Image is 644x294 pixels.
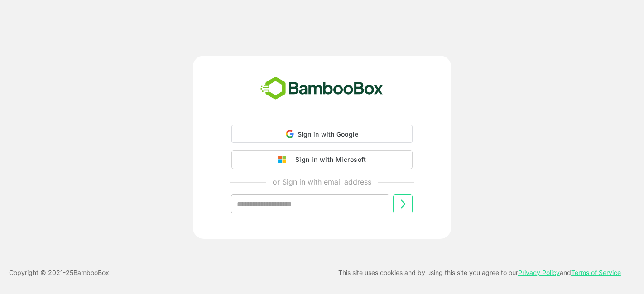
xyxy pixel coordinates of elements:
div: Sign in with Google [231,125,413,143]
button: Sign in with Microsoft [231,150,413,169]
img: bamboobox [255,74,388,104]
a: Terms of Service [571,269,621,276]
span: Sign in with Google [298,130,359,138]
p: This site uses cookies and by using this site you agree to our and [338,267,621,278]
div: Sign in with Microsoft [291,154,366,166]
a: Privacy Policy [518,269,560,276]
p: Copyright © 2021- 25 BambooBox [9,267,109,278]
img: google [278,156,291,164]
p: or Sign in with email address [273,176,371,187]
